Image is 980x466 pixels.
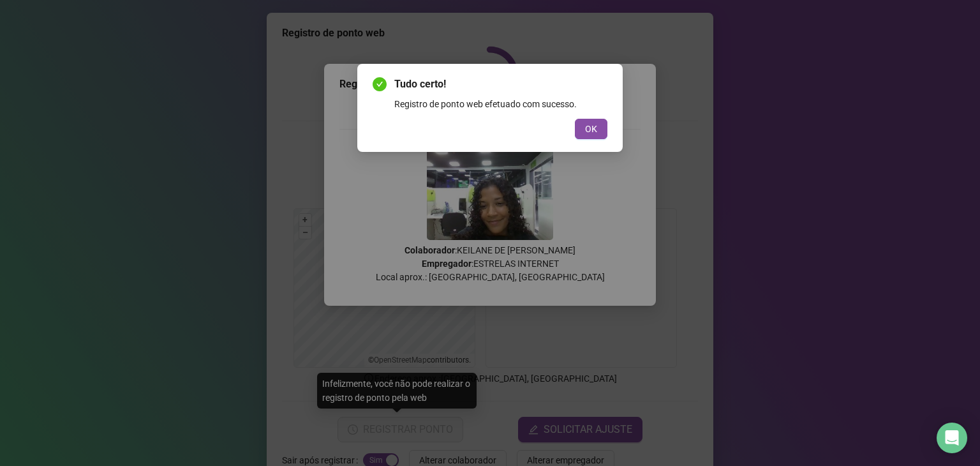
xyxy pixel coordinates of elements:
span: Tudo certo! [394,77,607,92]
span: OK [585,122,597,136]
span: check-circle [373,77,387,91]
div: Registro de ponto web efetuado com sucesso. [394,97,607,111]
div: Open Intercom Messenger [937,423,967,453]
button: OK [575,119,607,139]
